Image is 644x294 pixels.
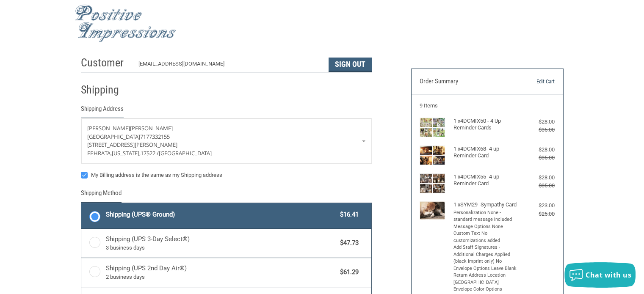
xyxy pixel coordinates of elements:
[106,273,336,281] span: 2 business days
[112,149,141,157] span: [US_STATE],
[87,149,112,157] span: Ephrata,
[106,264,336,281] span: Shipping (UPS 2nd Day Air®)
[159,149,212,157] span: [GEOGRAPHIC_DATA]
[81,172,372,179] label: My Billing address is the same as my Shipping address
[453,272,519,286] li: Return Address Location [GEOGRAPHIC_DATA]
[81,104,124,118] legend: Shipping Address
[521,181,555,190] div: $35.00
[87,141,177,148] span: [STREET_ADDRESS][PERSON_NAME]
[521,173,555,182] div: $28.00
[453,173,519,187] h4: 1 x 4DCMIX55- 4 up Reminder Card
[87,133,140,140] span: [GEOGRAPHIC_DATA]
[140,133,170,140] span: 7177332155
[453,223,519,231] li: Message Options None
[336,267,359,277] span: $61.29
[130,124,173,132] span: [PERSON_NAME]
[336,238,359,248] span: $47.73
[586,270,631,280] span: Chat with us
[75,5,176,42] img: Positive Impressions
[141,149,159,157] span: 17522 /
[420,77,511,86] h3: Order Summary
[138,60,320,72] div: [EMAIL_ADDRESS][DOMAIN_NAME]
[420,102,555,109] h3: 9 Items
[453,265,519,272] li: Envelope Options Leave Blank
[564,262,636,288] button: Chat with us
[521,210,555,218] div: $25.00
[87,124,130,132] span: [PERSON_NAME]
[453,146,519,159] h4: 1 x 4DCMIX68- 4 up Reminder Card
[521,154,555,162] div: $35.00
[453,244,519,265] li: Add Staff Signatures - Additional Charges Applied (black imprint only) No
[106,244,336,252] span: 3 business days
[81,118,371,163] a: Enter or select a different address
[453,118,519,132] h4: 1 x 4DCMIX50 - 4 Up Reminder Cards
[81,83,130,97] h2: Shipping
[511,77,555,86] a: Edit Cart
[521,146,555,154] div: $28.00
[453,209,519,223] li: Personalization None - standard message included
[521,201,555,210] div: $23.00
[336,210,359,220] span: $16.41
[453,230,519,244] li: Custom Text No customizations added
[81,56,130,70] h2: Customer
[521,118,555,126] div: $28.00
[453,201,519,208] h4: 1 x SYM29- Sympathy Card
[81,188,122,202] legend: Shipping Method
[521,126,555,134] div: $35.00
[106,234,336,252] span: Shipping (UPS 3-Day Select®)
[106,210,336,220] span: Shipping (UPS® Ground)
[329,58,372,72] button: Sign Out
